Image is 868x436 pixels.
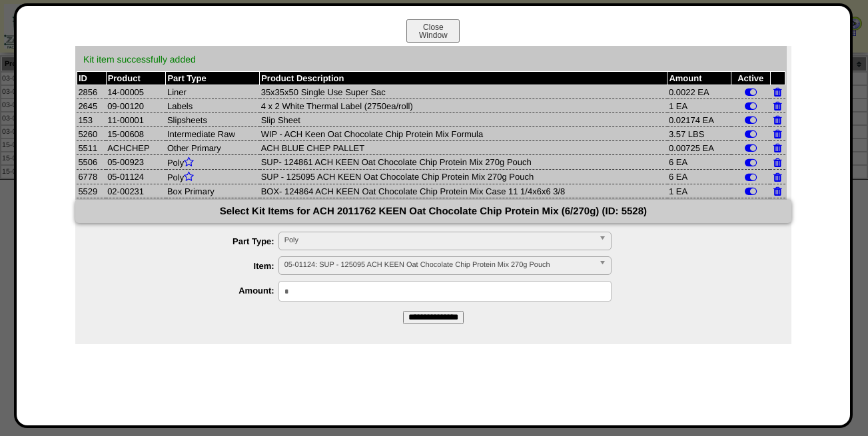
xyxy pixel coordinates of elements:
[77,170,106,184] td: 6778
[260,141,667,155] td: ACH BLUE CHEP PALLET
[102,261,278,271] label: Item:
[284,232,594,248] span: Poly
[260,184,667,198] td: BOX- 124864 ACH KEEN Oat Chocolate Chip Protein Mix Case 11 1/4x6x6 3/8
[260,85,667,99] td: 35x35x50 Single Use Super Sac
[406,19,460,43] button: CloseWindow
[166,155,260,170] td: Poly
[102,286,278,296] label: Amount:
[667,184,731,198] td: 1 EA
[166,72,260,85] th: Part Type
[166,85,260,99] td: Liner
[667,127,731,141] td: 3.57 LBS
[77,155,106,170] td: 5506
[260,127,667,141] td: WIP - ACH Keen Oat Chocolate Chip Protein Mix Formula
[106,72,166,85] th: Product
[106,127,166,141] td: 15-00608
[166,127,260,141] td: Intermediate Raw
[667,85,731,99] td: 0.0022 EA
[106,155,166,170] td: 05-00923
[667,99,731,113] td: 1 EA
[731,72,771,85] th: Active
[405,30,461,40] a: CloseWindow
[260,72,667,85] th: Product Description
[77,72,106,85] th: ID
[106,99,166,113] td: 09-00120
[260,155,667,170] td: SUP- 124861 ACH KEEN Oat Chocolate Chip Protein Mix 270g Pouch
[77,99,106,113] td: 2645
[77,113,106,127] td: 153
[166,141,260,155] td: Other Primary
[106,113,166,127] td: 11-00001
[260,170,667,184] td: SUP - 125095 ACH KEEN Oat Chocolate Chip Protein Mix 270g Pouch
[166,170,260,184] td: Poly
[106,85,166,99] td: 14-00005
[667,155,731,170] td: 6 EA
[77,184,106,198] td: 5529
[106,184,166,198] td: 02-00231
[77,85,106,99] td: 2856
[77,127,106,141] td: 5260
[667,72,731,85] th: Amount
[77,141,106,155] td: 5511
[260,99,667,113] td: 4 x 2 White Thermal Label (2750ea/roll)
[667,170,731,184] td: 6 EA
[166,113,260,127] td: Slipsheets
[75,200,791,223] div: Select Kit Items for ACH 2011762 KEEN Oat Chocolate Chip Protein Mix (6/270g) (ID: 5528)
[106,170,166,184] td: 05-01124
[260,113,667,127] td: Slip Sheet
[166,184,260,198] td: Box Primary
[166,99,260,113] td: Labels
[106,141,166,155] td: ACHCHEP
[77,47,785,71] div: Kit item successfully added
[667,113,731,127] td: 0.02174 EA
[102,236,278,246] label: Part Type:
[284,257,594,273] span: 05-01124: SUP - 125095 ACH KEEN Oat Chocolate Chip Protein Mix 270g Pouch
[667,141,731,155] td: 0.00725 EA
